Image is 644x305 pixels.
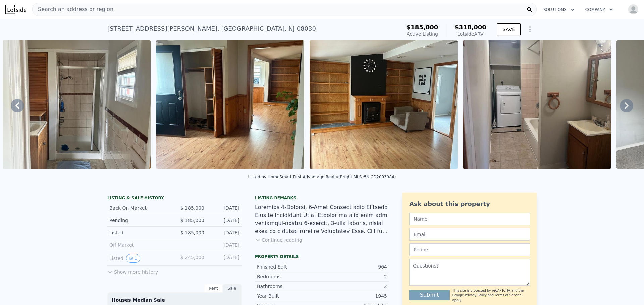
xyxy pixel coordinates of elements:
div: Property details [255,254,389,259]
img: Sale: 150724181 Parcel: 122107864 [463,40,611,169]
button: Show Options [523,23,537,36]
div: [DATE] [210,242,239,248]
div: Year Built [257,293,322,299]
input: Email [409,228,530,241]
span: Active Listing [407,31,438,37]
img: Sale: 150724181 Parcel: 122107864 [156,40,304,169]
div: Rent [204,284,223,293]
div: Listed [109,254,169,263]
input: Name [409,213,530,225]
div: This site is protected by reCAPTCHA and the Google and apply. [452,288,530,303]
div: Bathrooms [257,283,322,290]
div: Houses Median Sale [112,297,237,303]
div: [DATE] [210,229,239,236]
div: 2 [322,283,387,290]
div: Back On Market [109,205,169,211]
div: Lotside ARV [454,31,486,37]
button: View historical data [126,254,140,263]
span: $ 245,000 [180,255,204,260]
span: Search an address or region [33,5,113,13]
img: avatar [628,4,639,15]
div: LISTING & SALE HISTORY [107,195,241,202]
div: 964 [322,263,387,270]
div: [DATE] [210,217,239,224]
div: Sale [223,284,241,293]
img: Lotside [5,5,26,14]
button: Show more history [107,266,158,275]
div: [DATE] [210,205,239,211]
button: SAVE [497,23,521,35]
div: 1945 [322,293,387,299]
div: [DATE] [210,254,239,263]
div: Pending [109,217,169,224]
div: Ask about this property [409,199,530,209]
div: Listed by HomeSmart First Advantage Realty (Bright MLS #NJCD2093984) [248,175,396,179]
a: Privacy Policy [465,293,487,297]
span: $185,000 [407,24,438,31]
div: Loremips 4-Dolorsi, 6-Amet Consect adip Elitsedd Eius te Incididunt Utla! Etdolor ma aliq enim ad... [255,203,389,235]
a: Terms of Service [495,293,521,297]
span: $318,000 [454,24,486,31]
button: Company [580,4,619,16]
div: Listing remarks [255,195,389,201]
div: 2 [322,273,387,280]
button: Submit [409,290,450,300]
span: $ 185,000 [180,205,204,211]
img: Sale: 150724181 Parcel: 122107864 [310,40,458,169]
div: [STREET_ADDRESS][PERSON_NAME] , [GEOGRAPHIC_DATA] , NJ 08030 [107,24,316,33]
input: Phone [409,243,530,256]
div: Finished Sqft [257,263,322,270]
div: Bedrooms [257,273,322,280]
div: Off Market [109,242,169,248]
button: Continue reading [255,237,302,243]
img: Sale: 150724181 Parcel: 122107864 [3,40,151,169]
div: Listed [109,229,169,236]
span: $ 185,000 [180,218,204,223]
button: Solutions [538,4,580,16]
span: $ 185,000 [180,230,204,235]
